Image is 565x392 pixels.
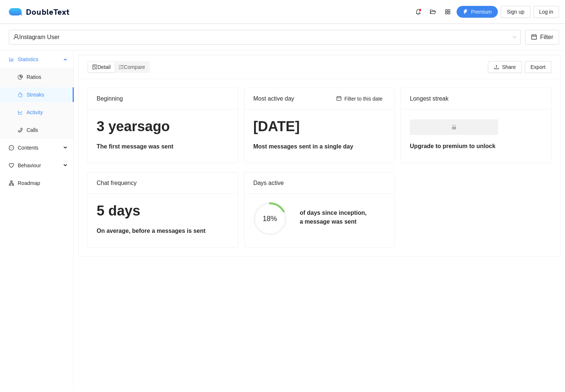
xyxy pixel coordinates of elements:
span: Premium [471,8,492,16]
div: Instagram User [13,30,510,44]
span: apartment [9,181,14,186]
div: DoubleText [9,8,70,15]
h1: [DATE] [253,118,386,135]
h5: The first message was sent [97,142,229,151]
button: Export [525,61,551,73]
span: Streaks [27,87,68,102]
span: Filter to this date [344,95,383,103]
span: upload [494,64,499,70]
h5: Upgrade to premium to unlock [410,142,542,151]
span: 18% [253,215,287,223]
span: Sign up [507,8,524,16]
span: Instagram User [13,30,516,44]
a: logoDoubleText [9,8,70,15]
span: bell [413,9,424,15]
div: Most active day [253,88,333,109]
span: user [13,34,19,40]
h1: 3 years ago [97,118,229,135]
button: Sign up [501,6,530,18]
button: bell [412,6,424,18]
span: Activity [27,105,68,120]
button: thunderboltPremium [457,6,498,18]
button: Log in [533,6,559,18]
button: calendarFilter to this date [333,94,386,103]
span: message [9,145,14,150]
span: Behaviour [18,158,61,173]
h1: 5 days [97,202,229,220]
span: ordered-list [119,64,124,70]
div: Chat frequency [97,172,229,193]
span: bar-chart [9,57,14,62]
span: thunderbolt [463,9,468,15]
button: folder-open [427,6,439,18]
div: Longest streak [410,94,542,103]
span: Detail [92,64,111,70]
button: appstore [442,6,454,18]
span: Filter [540,32,553,42]
div: Beginning [97,88,229,109]
span: line-chart [18,110,23,115]
button: uploadShare [488,61,521,73]
span: Ratios [27,70,68,84]
span: calendar [531,34,537,41]
span: phone [18,127,23,133]
span: calendar [336,96,342,102]
button: calendarFilter [525,30,559,45]
span: Contents [18,140,61,155]
span: Compare [119,64,145,70]
span: Statistics [18,52,61,67]
span: Roadmap [18,176,68,190]
span: Log in [539,8,553,16]
span: Calls [27,123,68,137]
span: Share [502,63,516,71]
span: fire [18,92,23,97]
span: pie-chart [18,74,23,80]
h5: Most messages sent in a single day [253,142,386,151]
div: Days active [253,172,386,193]
span: lock [451,125,457,130]
span: heart [9,163,14,168]
span: file-search [92,64,97,70]
h5: On average, before a messages is sent [97,227,229,235]
span: Export [531,63,545,71]
h5: of days since inception, a message was sent [300,209,367,226]
span: folder-open [427,9,439,15]
img: logo [9,8,26,15]
span: appstore [442,9,453,15]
